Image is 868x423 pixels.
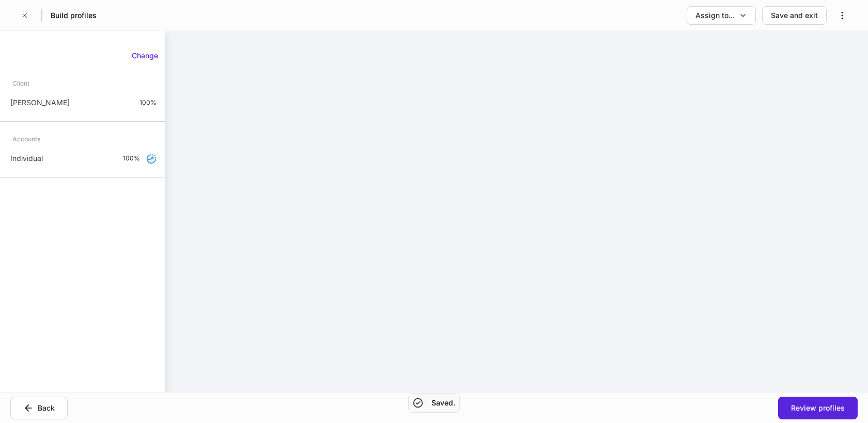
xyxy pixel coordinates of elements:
button: Change [125,47,165,64]
div: Save and exit [771,10,818,21]
p: 100% [139,99,157,107]
div: Review profiles [791,403,845,413]
p: [PERSON_NAME] [10,97,70,108]
div: Change [132,51,158,61]
button: Save and exit [762,6,827,25]
div: Back [38,403,55,413]
h5: Saved. [431,398,455,408]
button: Back [10,397,68,419]
div: Client [12,74,29,92]
div: Assign to... [695,10,735,21]
p: Individual [10,153,43,164]
div: Accounts [12,130,40,148]
button: Assign to... [687,6,756,25]
button: Review profiles [778,397,858,419]
h5: Build profiles [51,10,97,21]
p: 100% [123,154,140,162]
